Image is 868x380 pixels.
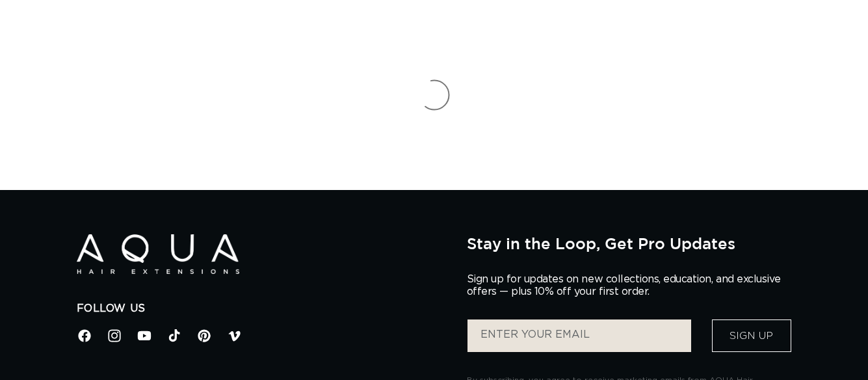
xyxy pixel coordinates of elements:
input: ENTER YOUR EMAIL [467,319,691,352]
h2: Stay in the Loop, Get Pro Updates [467,234,792,252]
h2: Follow Us [77,302,447,316]
p: Sign up for updates on new collections, education, and exclusive offers — plus 10% off your first... [467,273,792,298]
img: Aqua Hair Extensions [77,234,239,274]
button: Sign Up [712,319,791,352]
